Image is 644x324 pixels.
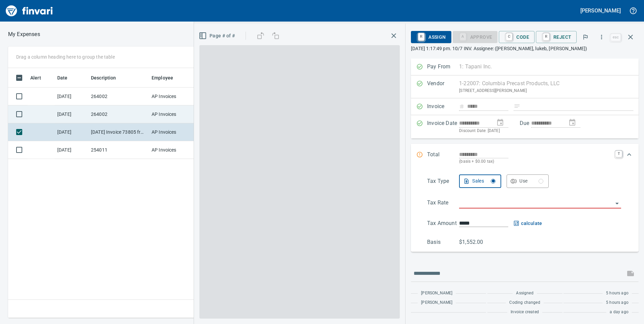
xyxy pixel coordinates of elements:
[516,290,533,297] span: Assigned
[8,30,40,38] nav: breadcrumb
[55,105,88,123] td: [DATE]
[543,33,549,40] a: R
[579,5,622,16] button: [PERSON_NAME]
[427,177,459,188] p: Tax Type
[88,88,149,105] td: 264002
[55,123,88,141] td: [DATE]
[610,309,629,316] span: a day ago
[511,309,539,316] span: Invoice created
[16,54,115,60] p: Drag a column heading here to group the table
[411,144,639,172] div: Expand
[578,30,593,44] button: Flag
[427,199,459,208] p: Tax Rate
[606,290,629,297] span: 5 hours ago
[509,299,540,306] span: Coding changed
[91,74,116,82] span: Description
[612,199,622,208] button: Open
[149,141,199,159] td: AP Invoices
[459,158,611,165] p: (basis + $0.00 tax)
[519,177,543,185] div: Use
[506,33,512,40] a: C
[622,265,639,282] span: This records your message into the invoice and notifies anyone mentioned
[91,74,125,82] span: Description
[611,34,621,41] a: esc
[580,7,621,14] h5: [PERSON_NAME]
[472,177,495,185] div: Sales
[152,74,182,82] span: Employee
[411,172,639,252] div: Expand
[504,31,529,43] span: Code
[149,88,199,105] td: AP Invoices
[507,174,549,188] button: Use
[57,74,68,82] span: Date
[57,74,76,82] span: Date
[149,105,199,123] td: AP Invoices
[416,31,446,43] span: Assign
[421,290,452,297] span: [PERSON_NAME]
[88,123,149,141] td: [DATE] Invoice 73805 from Columbia Precast Products, LLC (1-22007)
[606,299,629,306] span: 5 hours ago
[459,174,501,188] button: Sales
[536,31,577,43] button: RReject
[418,33,424,40] a: R
[88,141,149,159] td: 254011
[594,30,609,44] button: More
[615,151,622,157] a: T
[149,123,199,141] td: AP Invoices
[427,151,459,165] p: Total
[8,30,40,38] p: My Expenses
[55,88,88,105] td: [DATE]
[88,105,149,123] td: 264002
[4,3,55,19] img: Finvari
[30,74,41,82] span: Alert
[55,141,88,159] td: [DATE]
[411,31,451,43] button: RAssign
[421,299,452,306] span: [PERSON_NAME]
[427,238,459,246] p: Basis
[453,34,498,39] div: Coding Required
[411,45,639,52] p: [DATE] 1:17:49 pm. 10/7 INV. Assignee: ([PERSON_NAME], lukeb, [PERSON_NAME])
[152,74,173,82] span: Employee
[427,219,459,228] p: Tax Amount
[609,29,639,45] span: Close invoice
[499,31,535,43] button: CCode
[30,74,50,82] span: Alert
[541,31,571,43] span: Reject
[514,219,542,228] button: calculate
[459,238,491,246] p: $1,552.00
